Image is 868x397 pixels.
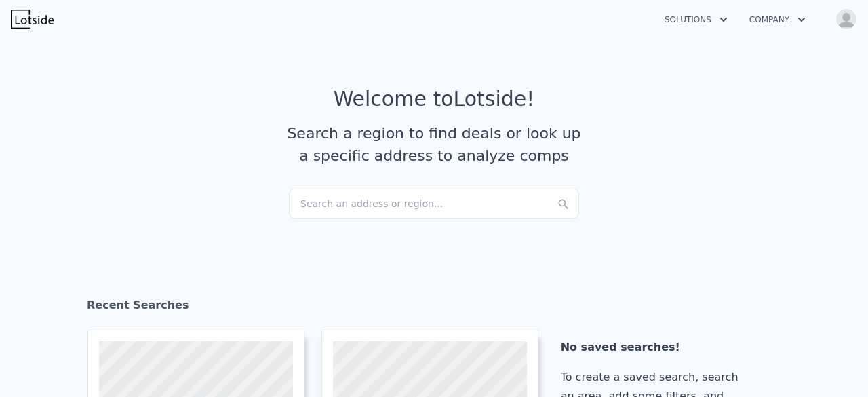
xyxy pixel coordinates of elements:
[738,7,816,32] button: Company
[282,122,586,167] div: Search a region to find deals or look up a specific address to analyze comps
[334,87,535,111] div: Welcome to Lotside !
[835,8,857,30] img: avatar
[289,189,579,219] div: Search an address or region...
[561,338,756,357] div: No saved searches!
[654,7,738,32] button: Solutions
[87,286,781,330] div: Recent Searches
[11,10,54,29] img: Lotside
